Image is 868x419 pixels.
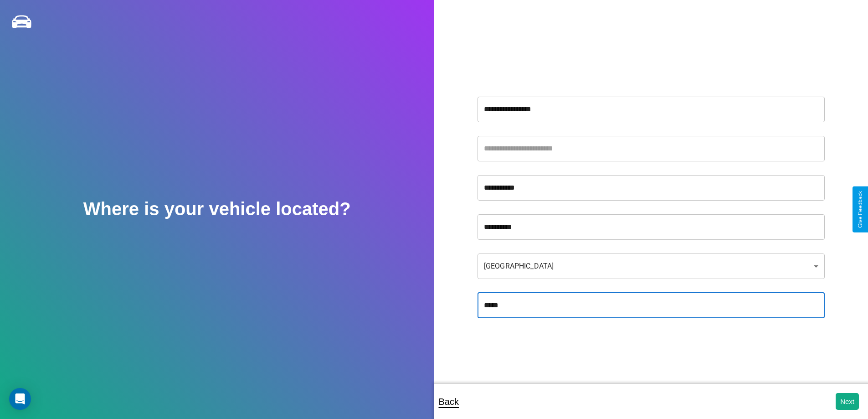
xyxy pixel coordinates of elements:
[439,393,459,410] p: Back
[857,191,863,228] div: Give Feedback
[836,393,859,410] button: Next
[478,253,825,279] div: [GEOGRAPHIC_DATA]
[83,199,351,219] h2: Where is your vehicle located?
[9,388,31,410] div: Open Intercom Messenger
